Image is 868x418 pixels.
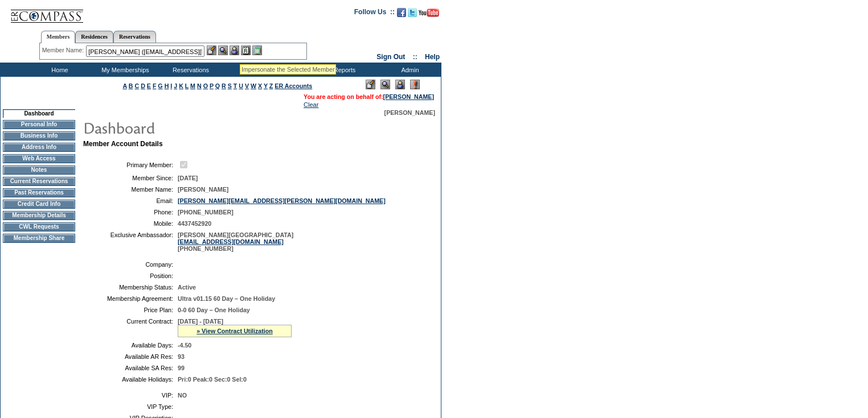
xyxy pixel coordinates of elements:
td: Reservations [157,63,222,77]
a: N [197,82,202,89]
a: V [245,82,249,89]
a: R [222,82,226,89]
a: Members [41,31,76,43]
a: Help [425,53,440,61]
a: Clear [304,101,318,108]
td: Available AR Res: [88,353,173,360]
b: Member Account Details [83,140,163,148]
td: Mobile: [88,220,173,227]
span: 93 [178,353,185,360]
a: L [185,82,189,89]
img: Subscribe to our YouTube Channel [419,9,439,17]
a: Z [269,82,273,89]
td: Membership Details [3,211,75,220]
img: Reservations [241,45,251,55]
td: Member Name: [88,186,173,193]
div: Impersonate the Selected Member [241,66,334,73]
a: Q [215,82,220,89]
td: Home [26,63,91,77]
td: Personal Info [3,120,75,129]
a: C [134,82,139,89]
td: Available SA Res: [88,365,173,371]
a: Become our fan on Facebook [397,11,406,18]
a: I [170,82,172,89]
td: Past Reservations [3,188,75,197]
td: Email: [88,197,173,204]
td: Business Info [3,131,75,140]
a: Follow us on Twitter [408,11,417,18]
img: Follow us on Twitter [408,8,417,17]
a: Y [264,82,268,89]
span: [PERSON_NAME] [384,109,435,116]
span: [PHONE_NUMBER] [178,209,234,216]
a: G [158,82,162,89]
td: VIP Type: [88,403,173,410]
td: Address Info [3,143,75,152]
img: Impersonate [395,80,405,89]
img: Impersonate [230,45,239,55]
td: Web Access [3,154,75,163]
a: Residences [75,31,113,43]
span: 99 [178,365,185,371]
a: M [190,82,195,89]
td: Phone: [88,209,173,216]
td: Available Days: [88,342,173,349]
span: NO [178,392,187,399]
td: Current Contract: [88,318,173,337]
a: [PERSON_NAME][EMAIL_ADDRESS][PERSON_NAME][DOMAIN_NAME] [178,197,386,204]
td: Membership Share [3,234,75,243]
span: [DATE] [178,175,198,181]
td: CWL Requests [3,222,75,231]
a: K [179,82,183,89]
td: Admin [376,63,441,77]
a: D [141,82,145,89]
span: You are acting on behalf of: [304,93,434,100]
td: Current Reservations [3,177,75,186]
a: W [251,82,256,89]
a: U [239,82,243,89]
a: H [165,82,169,89]
td: Vacation Collection [222,63,310,77]
td: My Memberships [91,63,157,77]
img: View [218,45,228,55]
span: [DATE] - [DATE] [178,318,223,325]
a: T [234,82,238,89]
td: Price Plan: [88,307,173,313]
span: 0-0 60 Day – One Holiday [178,307,250,313]
td: Company: [88,261,173,268]
td: Available Holidays: [88,376,173,383]
img: Log Concern/Member Elevation [410,80,420,89]
a: A [123,82,127,89]
td: Member Since: [88,175,173,181]
img: Edit Mode [366,80,375,89]
span: :: [413,53,417,61]
td: VIP: [88,392,173,399]
a: E [147,82,151,89]
a: J [174,82,177,89]
td: Dashboard [3,109,75,118]
td: Notes [3,165,75,175]
span: Ultra v01.15 60 Day – One Holiday [178,295,275,302]
td: Primary Member: [88,159,173,170]
span: 4437452920 [178,220,211,227]
img: View Mode [380,80,390,89]
span: Active [178,284,196,291]
a: S [228,82,232,89]
img: Become our fan on Facebook [397,8,406,17]
a: F [153,82,157,89]
a: ER Accounts [275,82,312,89]
span: -4.50 [178,342,191,349]
span: Pri:0 Peak:0 Sec:0 Sel:0 [178,376,247,383]
a: Sign Out [376,53,405,61]
img: b_edit.gif [207,45,216,55]
a: » View Contract Utilization [196,328,273,334]
img: pgTtlDashboard.gif [83,116,310,139]
a: O [203,82,208,89]
a: B [129,82,133,89]
td: Reports [310,63,376,77]
a: [EMAIL_ADDRESS][DOMAIN_NAME] [178,238,284,245]
td: Credit Card Info [3,200,75,209]
div: Member Name: [42,45,86,55]
img: b_calculator.gif [252,45,262,55]
td: Membership Agreement: [88,295,173,302]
